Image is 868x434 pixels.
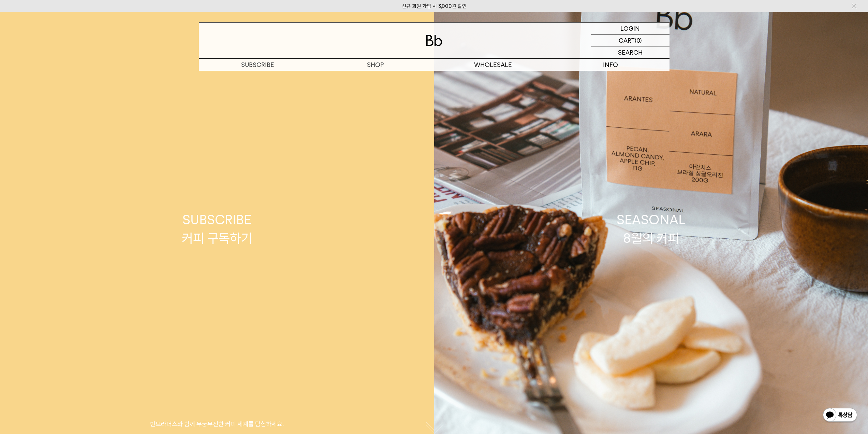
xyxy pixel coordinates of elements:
[591,34,670,46] a: CART (0)
[635,34,642,46] p: (0)
[402,3,467,9] a: 신규 회원 가입 시 3,000원 할인
[317,59,434,71] a: SHOP
[620,23,640,34] p: LOGIN
[822,407,858,424] img: 카카오톡 채널 1:1 채팅 버튼
[591,23,670,34] a: LOGIN
[617,211,686,247] div: SEASONAL 8월의 커피
[182,211,252,247] div: SUBSCRIBE 커피 구독하기
[434,59,552,71] p: WHOLESALE
[618,46,643,58] p: SEARCH
[426,35,442,46] img: 로고
[619,34,635,46] p: CART
[552,59,670,71] p: INFO
[199,59,317,71] a: SUBSCRIBE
